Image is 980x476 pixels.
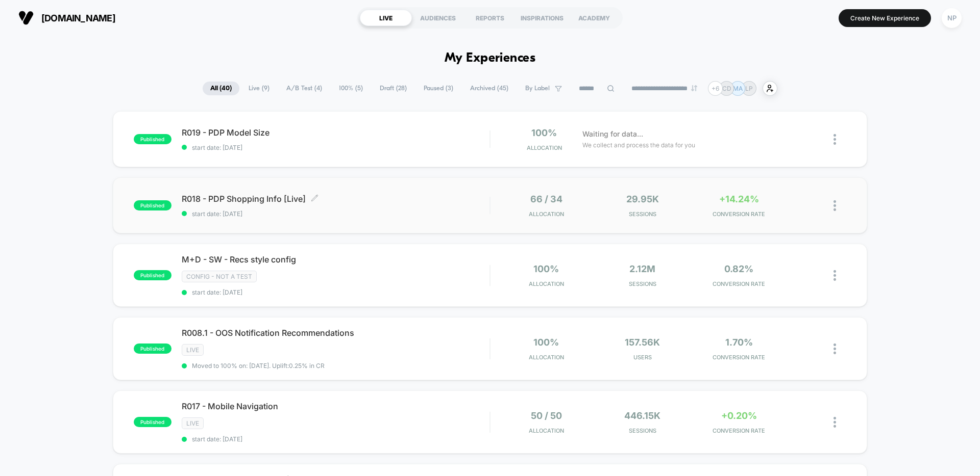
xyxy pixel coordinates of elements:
span: R019 - PDP Model Size [182,127,489,138]
span: R018 - PDP Shopping Info [Live] [182,194,489,204]
button: Create New Experience [839,9,931,27]
span: 100% [533,337,559,348]
span: 0.82% [724,263,753,274]
span: M+D - SW - Recs style config [182,254,489,265]
span: Moved to 100% on: [DATE] . Uplift: 0.25% in CR [192,362,325,369]
img: close [834,417,836,428]
p: MA [733,85,743,92]
span: R017 - Mobile Navigation [182,401,489,411]
span: published [134,134,171,144]
span: Sessions [597,210,689,218]
span: start date: [DATE] [182,288,489,296]
img: close [834,270,836,281]
div: REPORTS [464,10,516,26]
span: Allocation [529,427,564,434]
h1: My Experiences [445,51,536,66]
span: CONVERSION RATE [693,354,785,361]
span: Sessions [597,280,689,287]
span: [DOMAIN_NAME] [41,13,115,23]
span: 157.56k [625,337,660,348]
span: We collect and process the data for you [582,140,695,150]
span: Archived ( 45 ) [462,82,516,95]
span: published [134,343,171,354]
span: start date: [DATE] [182,435,489,443]
span: 29.95k [626,194,659,204]
span: By Label [525,85,550,92]
span: 100% ( 5 ) [331,82,371,95]
span: Draft ( 28 ) [372,82,414,95]
span: published [134,270,171,280]
span: Users [597,354,689,361]
span: 2.12M [629,263,655,274]
button: NP [939,8,965,29]
div: + 6 [708,81,723,96]
span: 446.15k [624,410,660,421]
span: 50 / 50 [531,410,562,421]
span: 100% [531,127,557,138]
img: close [834,134,836,145]
img: close [834,343,836,354]
img: end [691,85,697,91]
span: 1.70% [725,337,753,348]
img: Visually logo [18,10,34,25]
span: Paused ( 3 ) [416,82,461,95]
span: CONVERSION RATE [693,427,785,434]
span: 66 / 34 [530,194,562,204]
span: 100% [533,263,559,274]
span: Sessions [597,427,689,434]
span: start date: [DATE] [182,210,489,218]
span: +14.24% [719,194,759,204]
span: All ( 40 ) [203,82,239,95]
span: CONVERSION RATE [693,280,785,287]
span: start date: [DATE] [182,144,489,151]
p: LP [745,85,753,92]
button: [DOMAIN_NAME] [15,10,118,26]
span: Waiting for data... [582,128,643,140]
p: CD [722,85,731,92]
div: INSPIRATIONS [516,10,568,26]
span: +0.20% [721,410,757,421]
span: R008.1 - OOS Notification Recommendations [182,328,489,338]
span: Allocation [529,354,564,361]
span: CONVERSION RATE [693,210,785,218]
span: Allocation [527,144,562,151]
div: LIVE [360,10,412,26]
span: Allocation [529,280,564,287]
span: published [134,417,171,427]
div: NP [942,8,962,28]
div: ACADEMY [568,10,620,26]
span: published [134,200,171,210]
span: A/B Test ( 4 ) [279,82,330,95]
div: AUDIENCES [412,10,464,26]
img: close [834,200,836,211]
span: Allocation [529,210,564,218]
span: Live ( 9 ) [241,82,277,95]
span: CONFIG - NOT A TEST [182,271,257,282]
span: LIVE [182,417,204,429]
span: LIVE [182,344,204,356]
